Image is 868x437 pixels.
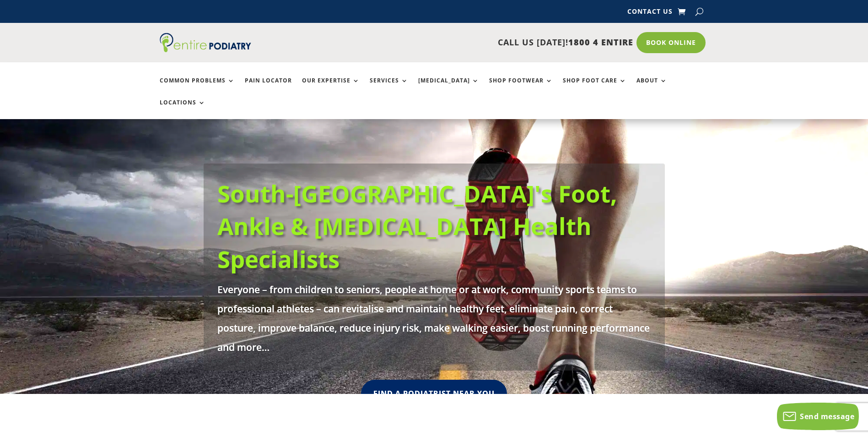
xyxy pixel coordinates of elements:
[217,280,651,357] p: Everyone – from children to seniors, people at home or at work, community sports teams to profess...
[370,77,408,97] a: Services
[160,45,251,54] a: Entire Podiatry
[627,8,673,18] a: Contact Us
[636,32,706,53] a: Book Online
[800,411,854,421] span: Send message
[777,403,859,430] button: Send message
[361,380,507,408] a: Find A Podiatrist Near You
[245,77,292,97] a: Pain Locator
[563,77,626,97] a: Shop Foot Care
[160,99,205,119] a: Locations
[286,37,633,49] p: CALL US [DATE]!
[636,77,667,97] a: About
[160,77,235,97] a: Common Problems
[302,77,360,97] a: Our Expertise
[489,77,553,97] a: Shop Footwear
[217,177,617,275] a: South-[GEOGRAPHIC_DATA]'s Foot, Ankle & [MEDICAL_DATA] Health Specialists
[418,77,479,97] a: [MEDICAL_DATA]
[568,37,633,48] span: 1800 4 ENTIRE
[160,33,251,52] img: logo (1)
